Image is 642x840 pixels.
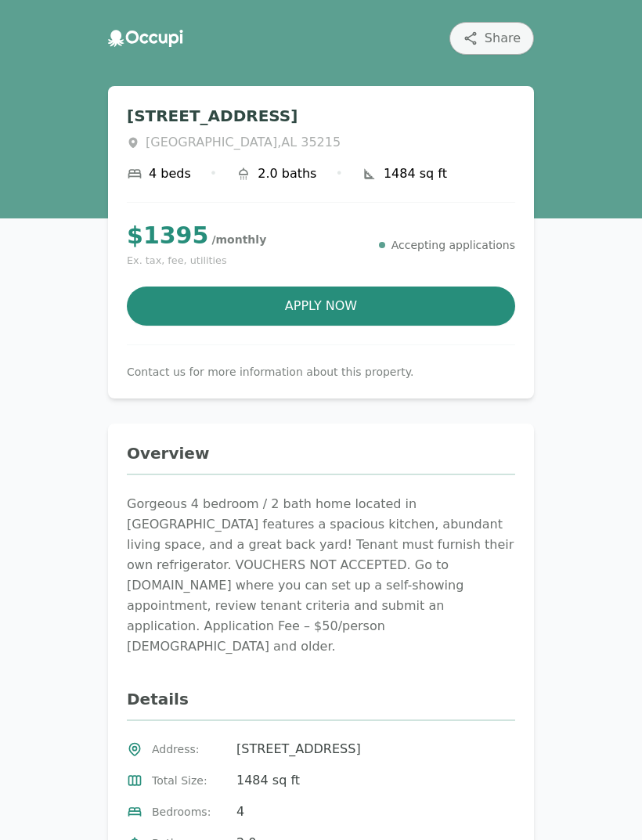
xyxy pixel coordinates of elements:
h2: Overview [127,442,515,475]
p: $ 1395 [127,222,266,250]
span: 1484 sq ft [236,771,300,790]
span: 1484 sq ft [384,164,447,183]
span: Address : [152,741,227,757]
div: • [210,164,217,183]
span: / monthly [211,233,266,246]
span: [GEOGRAPHIC_DATA] , AL 35215 [146,133,341,152]
p: Accepting applications [391,237,515,253]
span: Total Size : [152,773,227,788]
span: 4 [236,802,244,821]
span: [STREET_ADDRESS] [236,740,361,759]
h1: [STREET_ADDRESS] [127,105,515,127]
span: 4 beds [149,164,191,183]
div: • [335,164,342,183]
button: Share [449,22,534,55]
button: Apply Now [127,287,515,326]
span: Bedrooms : [152,804,227,820]
h2: Details [127,688,515,721]
span: 2.0 baths [258,164,316,183]
p: Contact us for more information about this property. [127,364,515,380]
span: Share [485,29,521,48]
div: Gorgeous 4 bedroom / 2 bath home located in [GEOGRAPHIC_DATA] features a spacious kitchen, abunda... [127,494,515,657]
small: Ex. tax, fee, utilities [127,253,266,268]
